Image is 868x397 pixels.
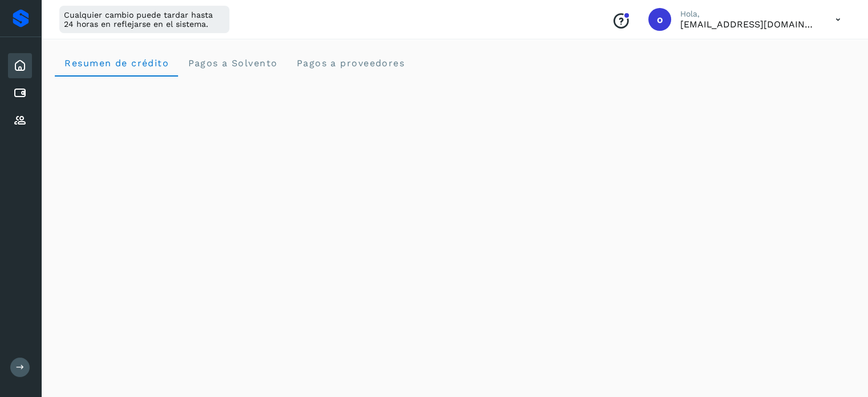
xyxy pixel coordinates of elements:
div: Cualquier cambio puede tardar hasta 24 horas en reflejarse en el sistema. [59,6,229,33]
div: Cuentas por pagar [8,81,32,106]
div: Inicio [8,53,32,78]
p: orlando@rfllogistics.com.mx [680,19,817,30]
span: Pagos a proveedores [296,58,405,69]
p: Hola, [680,9,817,19]
span: Resumen de crédito [64,58,169,69]
span: Pagos a Solvento [187,58,277,69]
div: Proveedores [8,108,32,133]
